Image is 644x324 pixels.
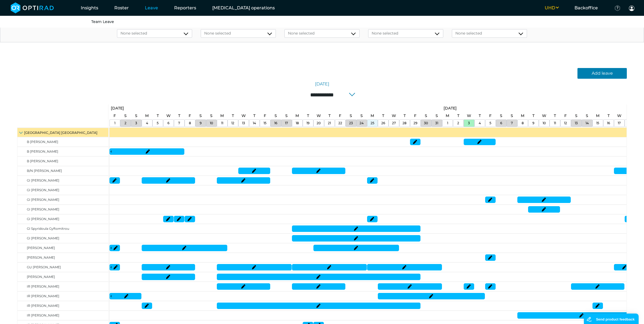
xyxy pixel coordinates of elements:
[288,31,356,36] div: None selected
[134,120,138,127] a: August 3, 2025
[262,120,268,127] a: August 15, 2025
[606,112,611,120] a: September 16, 2025
[519,112,526,120] a: September 8, 2025
[294,120,300,127] a: August 18, 2025
[531,112,536,120] a: September 9, 2025
[198,112,203,120] a: August 9, 2025
[134,112,139,120] a: August 3, 2025
[456,112,461,120] a: September 2, 2025
[91,19,114,24] a: Team Leave
[306,112,310,120] a: August 19, 2025
[273,112,278,120] a: August 16, 2025
[27,207,59,211] span: GI [PERSON_NAME]
[616,112,623,120] a: September 17, 2025
[466,112,473,120] a: September 3, 2025
[27,140,58,144] span: B [PERSON_NAME]
[488,120,493,127] a: September 5, 2025
[123,112,128,120] a: August 2, 2025
[27,265,61,269] span: GU [PERSON_NAME]
[166,120,171,127] a: August 6, 2025
[456,120,460,127] a: September 2, 2025
[327,120,332,127] a: August 21, 2025
[595,120,601,127] a: September 15, 2025
[27,304,59,308] span: IR [PERSON_NAME]
[177,120,181,127] a: August 7, 2025
[401,120,408,127] a: August 28, 2025
[455,31,524,36] div: None selected
[595,112,601,120] a: September 15, 2025
[24,131,97,135] span: [GEOGRAPHIC_DATA] [GEOGRAPHIC_DATA]
[541,112,548,120] a: September 10, 2025
[402,112,407,120] a: August 28, 2025
[577,68,627,79] a: Add leave
[165,112,172,120] a: August 6, 2025
[477,120,482,127] a: September 4, 2025
[251,120,257,127] a: August 14, 2025
[220,120,225,127] a: August 11, 2025
[359,112,364,120] a: August 24, 2025
[616,120,622,127] a: September 17, 2025
[423,120,429,127] a: August 30, 2025
[573,120,579,127] a: September 13, 2025
[27,198,59,202] span: GI [PERSON_NAME]
[252,112,257,120] a: August 14, 2025
[442,104,458,112] a: September 1, 2025
[510,120,514,127] a: September 7, 2025
[371,121,374,125] span: 25
[27,227,69,231] span: GI Spyridoula Gyftomitrou
[198,120,203,127] a: August 9, 2025
[27,255,55,259] span: [PERSON_NAME]
[284,112,289,120] a: August 17, 2025
[606,120,611,127] a: September 16, 2025
[27,246,55,250] span: [PERSON_NAME]
[327,112,332,120] a: August 21, 2025
[563,112,568,120] a: September 12, 2025
[219,112,225,120] a: August 11, 2025
[391,120,397,127] a: August 27, 2025
[27,217,59,221] span: GI [PERSON_NAME]
[348,120,354,127] a: August 23, 2025
[446,120,449,127] a: September 1, 2025
[434,112,439,120] a: August 31, 2025
[204,31,272,36] div: None selected
[390,112,397,120] a: August 27, 2025
[584,112,590,120] a: September 14, 2025
[27,169,62,173] span: B/N [PERSON_NAME]
[120,31,189,36] div: None selected
[412,120,419,127] a: August 29, 2025
[155,120,160,127] a: August 5, 2025
[187,112,192,120] a: August 8, 2025
[305,120,311,127] a: August 19, 2025
[552,120,557,127] a: September 11, 2025
[467,120,471,127] a: September 3, 2025
[477,112,482,120] a: September 4, 2025
[413,112,418,120] a: August 29, 2025
[372,31,440,36] div: None selected
[499,112,504,120] a: September 6, 2025
[188,120,192,127] a: August 8, 2025
[369,112,375,120] a: August 25, 2025
[520,120,525,127] a: September 8, 2025
[27,149,58,153] span: B [PERSON_NAME]
[208,120,214,127] a: August 10, 2025
[209,112,214,120] a: August 10, 2025
[531,120,536,127] a: September 9, 2025
[537,5,566,11] button: UHD
[358,120,365,127] a: August 24, 2025
[240,112,247,120] a: August 13, 2025
[113,120,117,127] a: August 1, 2025
[315,120,322,127] a: August 20, 2025
[27,284,59,288] span: IR [PERSON_NAME]
[112,112,117,120] a: August 1, 2025
[27,159,58,163] span: B [PERSON_NAME]
[27,313,59,317] span: IR [PERSON_NAME]
[145,120,149,127] a: August 4, 2025
[434,120,440,127] a: August 31, 2025
[262,112,268,120] a: August 15, 2025
[444,112,451,120] a: September 1, 2025
[574,112,579,120] a: September 13, 2025
[284,120,289,127] a: August 17, 2025
[499,120,503,127] a: September 6, 2025
[109,104,125,112] a: August 1, 2025
[338,112,343,120] a: August 22, 2025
